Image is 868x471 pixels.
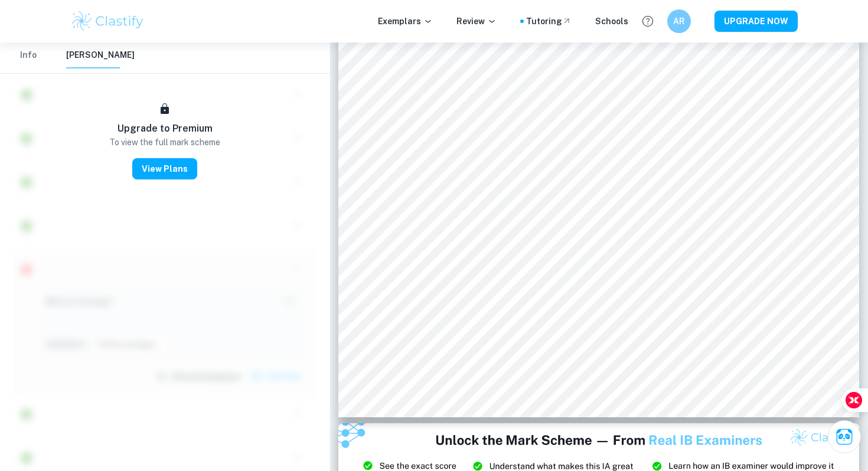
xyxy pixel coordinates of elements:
[132,158,197,179] button: View Plans
[595,15,628,28] a: Schools
[66,42,135,68] button: [PERSON_NAME]
[378,15,433,28] p: Exemplars
[714,11,798,32] button: UPGRADE NOW
[667,9,691,33] button: AR
[14,42,43,68] button: Info
[526,15,572,28] a: Tutoring
[118,122,213,136] h6: Upgrade to Premium
[109,136,220,149] p: To view the full mark scheme
[70,9,145,33] img: Clastify logo
[638,11,658,31] button: Help and Feedback
[456,15,497,28] p: Review
[673,15,686,28] h6: AR
[828,420,861,453] button: Ask Clai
